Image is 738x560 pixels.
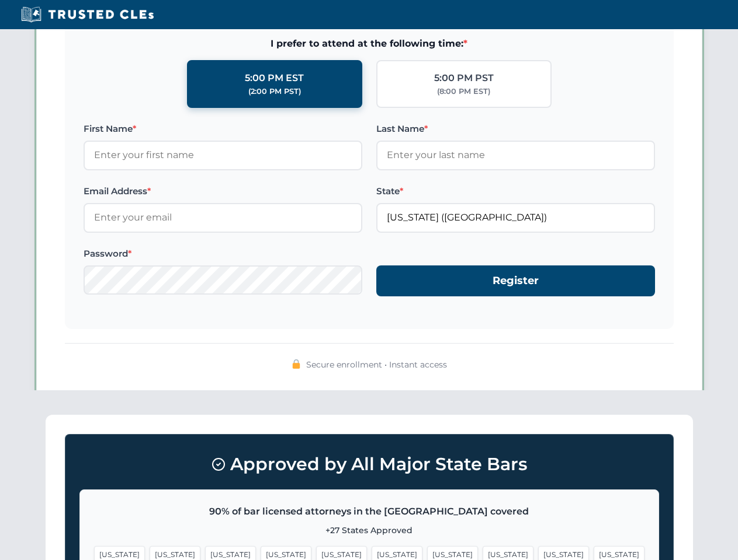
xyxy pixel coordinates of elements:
[245,71,304,86] div: 5:00 PM EST
[248,86,301,97] div: (2:00 PM PST)
[84,122,362,136] label: First Name
[84,247,362,261] label: Password
[437,86,490,97] div: (8:00 PM EST)
[18,6,157,23] img: Trusted CLEs
[84,141,362,170] input: Enter your first name
[84,36,655,51] span: I prefer to attend at the following time:
[376,265,655,296] button: Register
[376,203,655,232] input: Florida (FL)
[84,203,362,232] input: Enter your email
[79,449,659,480] h3: Approved by All Major State Bars
[434,71,494,86] div: 5:00 PM PST
[292,359,301,369] img: 🔒
[94,524,645,537] p: +27 States Approved
[376,141,655,170] input: Enter your last name
[84,184,362,198] label: Email Address
[376,122,655,136] label: Last Name
[94,504,645,519] p: 90% of bar licensed attorneys in the [GEOGRAPHIC_DATA] covered
[306,358,447,371] span: Secure enrollment • Instant access
[376,184,655,198] label: State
